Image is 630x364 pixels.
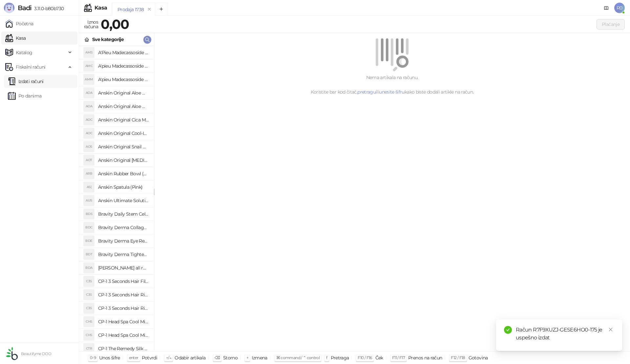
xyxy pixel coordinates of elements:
a: Close [607,326,614,333]
a: Početna [5,17,33,30]
h4: CP-1 Head Spa Cool Mint Shampoo [98,330,149,340]
h4: A'Pieu Madecassoside Sleeping Mask [98,47,149,58]
h4: CP-1 3 Seconds Hair Ringer Hair Fill-up Ampoule [98,289,149,300]
span: F11 / F17 [392,355,405,360]
div: BDT [84,249,94,260]
div: Gotovina [469,353,488,362]
div: Iznos računa [83,18,99,31]
span: f [326,355,327,360]
h4: Bravity Derma Eye Repair Ampoule [98,236,149,246]
h4: Anskin Original Aloe Modeling Mask (Refill) 240g [98,88,149,98]
h4: Anskin Original [MEDICAL_DATA] Modeling Mask 240g [98,155,149,165]
h4: CP-1 Head Spa Cool Mint Shampoo [98,316,149,327]
h4: Bravity Daily Stem Cell Sleeping Pack [98,209,149,219]
div: C3S [84,276,94,287]
span: + [246,355,248,360]
img: 64x64-companyLogo-432ed541-86f2-4000-a6d6-137676e77c9d.png [5,347,18,360]
a: pretragu [357,89,376,95]
strong: 0,00 [101,16,129,32]
h4: CP-1 3 Seconds Hair Ringer Hair Fill-up Ampoule [98,303,149,313]
div: AOA [84,88,94,98]
div: AMM [84,74,94,85]
h4: Anskin Original Cica Modeling Mask 240g [98,115,149,125]
a: Kasa [5,32,26,45]
span: ⌘ command / ⌃ control [276,355,320,360]
span: 3.11.0-b80b730 [31,6,64,11]
h4: CP-1 The Remedy Silk Essence [98,343,149,354]
h4: Anskin Original Snail Modeling Mask 1kg [98,141,149,152]
span: Katalog [16,46,32,59]
span: ↑/↓ [166,355,171,360]
a: Izdati računi [8,75,44,88]
div: Prenos na račun [408,353,442,362]
h4: Bravity Derma Collagen Eye Cream [98,222,149,233]
div: C3S [84,289,94,300]
div: CHS [84,316,94,327]
span: 0-9 [90,355,96,360]
small: Beautifyme DOO [21,352,51,356]
div: Prodaja 1738 [117,6,144,13]
div: AOT [84,155,94,165]
div: C3S [84,303,94,313]
div: BDE [84,236,94,246]
h4: Anskin Spatula (Pink) [98,182,149,192]
div: CHS [84,330,94,340]
span: check-circle [504,326,512,334]
div: Sve kategorije [92,36,124,43]
div: grid [79,46,154,351]
button: Add tab [155,3,168,16]
div: ARB [84,168,94,179]
div: AOA [84,101,94,112]
h4: [PERSON_NAME] all round modeling powder [98,263,149,273]
div: CTR [84,343,94,354]
div: Potvrdi [142,353,157,362]
div: Račun R7F9XUZJ-GESE6HO0-175 je uspešno izdat [516,326,614,342]
div: BDC [84,222,94,233]
button: remove [145,7,154,12]
div: AOC [84,115,94,125]
div: Ček [375,353,383,362]
div: Nema artikala na računu. Koristite bar kod čitač, ili kako biste dodali artikle na račun. [162,74,622,96]
span: Fiskalni računi [16,60,45,74]
span: F12 / F18 [451,355,465,360]
div: Storno [223,353,238,362]
div: BDA [84,263,94,273]
img: Logo [4,3,14,13]
div: AOC [84,128,94,139]
div: AUS [84,195,94,206]
a: Po danima [8,89,41,102]
a: unesite šifru [379,89,405,95]
h4: A'pieu Madecassoside Moisture Gel Cream [98,74,149,85]
div: AMC [84,61,94,71]
div: AS( [84,182,94,192]
div: Odabir artikala [175,353,205,362]
div: AOS [84,141,94,152]
div: AMS [84,47,94,58]
span: F10 / F16 [358,355,372,360]
div: Unos šifre [99,353,120,362]
div: BDS [84,209,94,219]
div: Izmena [252,353,267,362]
h4: Anskin Original Cool-Ice Modeling Mask 1kg [98,128,149,139]
span: close [608,327,613,332]
h4: Bravity Derma Tightening Neck Ampoule [98,249,149,260]
span: R0 [614,3,625,13]
div: Kasa [94,5,107,11]
h4: Anskin Original Aloe Modeling Mask 1kg [98,101,149,112]
h4: Anskin Ultimate Solution Modeling Activator 1000ml [98,195,149,206]
h4: CP-1 3 Seconds Hair Fill-up Waterpack [98,276,149,287]
div: Pretraga [331,353,349,362]
span: ⌫ [215,355,220,360]
span: Badi [18,4,31,12]
h4: A'pieu Madecassoside Cream 2X [98,61,149,71]
span: enter [129,355,138,360]
h4: Anskin Rubber Bowl (Pink) [98,168,149,179]
button: Plaćanje [597,19,625,30]
a: Dokumentacija [601,3,612,13]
